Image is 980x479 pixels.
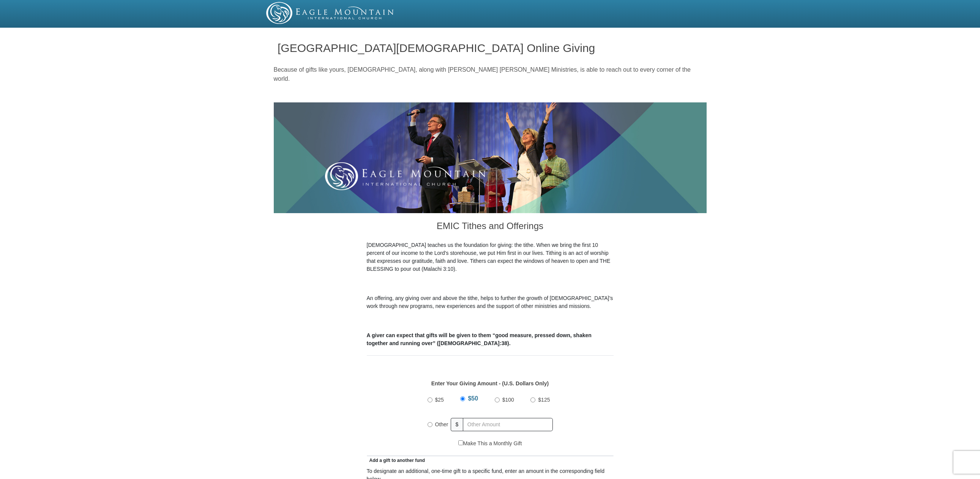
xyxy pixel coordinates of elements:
input: Other Amount [463,418,552,431]
h1: [GEOGRAPHIC_DATA][DEMOGRAPHIC_DATA] Online Giving [278,42,702,54]
p: An offering, any giving over and above the tithe, helps to further the growth of [DEMOGRAPHIC_DAT... [367,294,614,310]
img: EMIC [266,2,395,24]
strong: Enter Your Giving Amount - (U.S. Dollars Only) [431,380,549,386]
span: $100 [502,397,514,403]
span: Other [435,421,448,427]
h3: EMIC Tithes and Offerings [367,213,614,241]
span: $ [451,418,464,431]
span: $125 [538,397,550,403]
span: $25 [435,397,444,403]
b: A giver can expect that gifts will be given to them “good measure, pressed down, shaken together ... [367,332,592,346]
p: [DEMOGRAPHIC_DATA] teaches us the foundation for giving: the tithe. When we bring the first 10 pe... [367,241,614,273]
p: Because of gifts like yours, [DEMOGRAPHIC_DATA], along with [PERSON_NAME] [PERSON_NAME] Ministrie... [274,65,707,83]
input: Make This a Monthly Gift [458,440,463,445]
label: Make This a Monthly Gift [458,440,522,448]
span: Add a gift to another fund [367,458,425,463]
span: $50 [468,395,478,402]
